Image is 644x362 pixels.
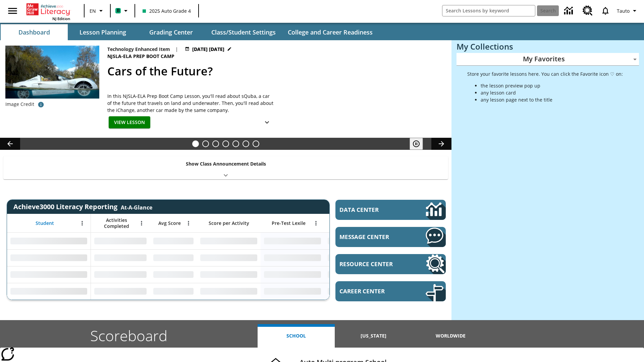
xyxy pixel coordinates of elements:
p: Show Class Announcement Details [186,160,266,167]
div: No Data, [91,233,150,249]
span: B [117,6,120,15]
p: Technology Enhanced Item [107,46,170,53]
div: In this NJSLA-ELA Prep Boot Camp Lesson, you'll read about sQuba, a car of the future that travel... [107,93,275,114]
h3: My Collections [457,42,639,51]
button: Slide 6 Career Lesson [243,140,249,147]
button: Slide 7 Sleepless in the Animal Kingdom [253,140,259,147]
button: Jul 23 - Jun 30 Choose Dates [183,46,233,53]
button: Open side menu [3,1,22,21]
div: No Data, [150,266,197,283]
button: Open Menu [77,218,87,228]
span: | [175,46,178,53]
button: Grading Center [138,24,205,40]
img: High-tech automobile treading water. [5,46,99,109]
button: Worldwide [412,324,489,348]
button: Boost Class color is mint green. Change class color [113,5,132,17]
a: Home [26,3,70,16]
span: NJSLA-ELA Prep Boot Camp [107,53,176,60]
span: EN [90,7,96,14]
a: Notifications [597,2,614,19]
div: No Data, [150,249,197,266]
span: Pre-Test Lexile [272,220,306,226]
button: School [258,324,335,348]
button: Slide 3 What's the Big Idea? [212,140,219,147]
div: No Data, [91,249,150,266]
button: Slide 5 Pre-release lesson [232,140,239,147]
button: Lesson carousel, Next [431,138,451,150]
button: Pause [410,138,423,150]
div: No Data, [150,233,197,249]
button: College and Career Readiness [282,24,378,40]
div: No Data, [150,283,197,300]
button: Slide 1 Cars of the Future? [192,140,199,147]
span: Tauto [617,7,630,14]
div: Pause [410,138,430,150]
div: No Data, [91,283,150,300]
span: [DATE] [DATE] [192,46,224,53]
button: Language: EN, Select a language [87,5,108,17]
button: [US_STATE] [335,324,412,348]
span: Activities Completed [94,217,139,229]
a: Career Center [335,281,446,301]
span: Data Center [339,206,403,214]
button: Slide 4 One Idea, Lots of Hard Work [222,140,229,147]
div: Home [26,2,70,21]
span: Achieve3000 Literacy Reporting [13,202,152,211]
span: Avg Score [158,220,181,226]
div: No Data, [324,283,388,300]
button: Show Details [260,116,274,129]
button: View Lesson [109,116,150,129]
a: Resource Center, Will open in new tab [579,2,597,20]
button: Dashboard [1,24,68,40]
p: Store your favorite lessons here. You can click the Favorite icon ♡ on: [467,70,623,77]
div: No Data, [324,233,388,249]
div: No Data, [91,266,150,283]
span: NJ Edition [52,16,70,21]
div: Show Class Announcement Details [3,156,448,179]
button: Slide 2 Do You Want Fries With That? [202,140,209,147]
button: Photo credit: AP [34,99,48,111]
span: Resource Center [339,260,406,268]
h2: Cars of the Future? [107,63,443,80]
span: 2025 Auto Grade 4 [143,7,191,14]
div: At-A-Glance [121,202,152,211]
a: Message Center [335,227,446,247]
button: Class/Student Settings [206,24,281,40]
button: Open Menu [137,218,147,228]
li: the lesson preview pop up [481,82,623,89]
div: No Data, [324,266,388,283]
button: Profile/Settings [614,5,641,17]
button: Open Menu [183,218,194,228]
a: Data Center [335,200,446,220]
span: Message Center [339,233,406,241]
input: search field [442,5,535,16]
li: any lesson page next to the title [481,96,623,103]
span: Career Center [339,287,406,295]
button: Lesson Planning [69,24,136,40]
li: any lesson card [481,89,623,96]
div: No Data, [324,249,388,266]
span: Student [36,220,54,226]
div: My Favorites [457,53,639,66]
span: Score per Activity [209,220,249,226]
a: Resource Center, Will open in new tab [335,254,446,274]
a: Data Center [560,2,579,20]
p: Image Credit [5,101,34,108]
button: Open Menu [311,218,321,228]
